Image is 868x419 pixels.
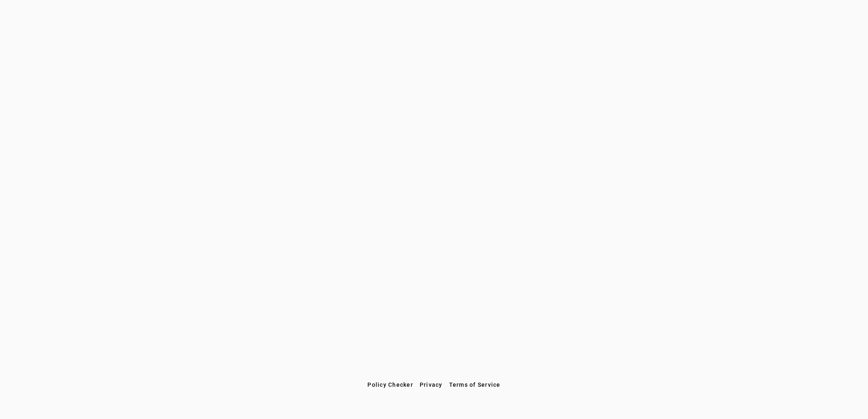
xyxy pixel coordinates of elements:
[420,381,443,388] span: Privacy
[364,377,416,392] button: Policy Checker
[446,377,504,392] button: Terms of Service
[367,381,413,388] span: Policy Checker
[449,381,501,388] span: Terms of Service
[416,377,446,392] button: Privacy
